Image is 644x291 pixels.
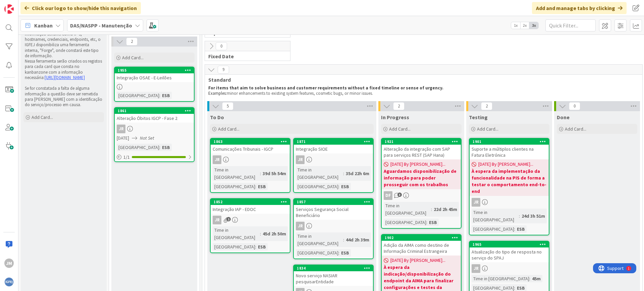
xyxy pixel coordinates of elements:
span: : [519,212,520,220]
div: [GEOGRAPHIC_DATA] [296,249,338,257]
div: 1871 [297,139,373,144]
div: 1921 [382,139,461,145]
div: 1857 [294,199,373,205]
div: Atualização do tipo de resposta no serviço do SPAJ [470,247,549,262]
p: minor enhancements to existing system features, cosmetic bugs, or minor issues. [208,91,636,96]
span: Standard [208,76,634,83]
div: ESB [256,183,268,190]
div: Time in [GEOGRAPHIC_DATA] [213,226,260,241]
span: 3x [529,22,538,29]
span: Add Card... [389,126,411,132]
div: JR [213,216,221,224]
strong: For items that aim to solve business and customer requirements without a fixed timeline or sense ... [208,85,443,91]
div: DF [382,191,461,200]
span: [DATE] By [PERSON_NAME]... [478,161,533,168]
div: [GEOGRAPHIC_DATA] [296,183,338,190]
div: JR [211,155,290,164]
span: : [343,236,344,243]
div: JR [470,198,549,207]
div: Time in [GEOGRAPHIC_DATA] [296,232,343,247]
div: Integração SIOE [294,145,373,153]
div: 1902 [382,235,461,241]
a: 1852Integração IAP - EDOCJRTime in [GEOGRAPHIC_DATA]:45d 2h 50m[GEOGRAPHIC_DATA]:ESB [210,198,290,253]
div: Alteração da integração com SAP para serviços REST (SAP Hana) [382,145,461,159]
span: : [514,225,515,233]
div: 1834 [297,266,373,271]
div: Time in [GEOGRAPHIC_DATA] [213,166,260,181]
span: Support [14,1,31,9]
div: 1902 [385,235,461,240]
div: 1955Integração OSAE - E-Leilões [115,67,194,82]
div: ESB [515,225,527,233]
span: Add Card... [218,126,239,132]
div: Time in [GEOGRAPHIC_DATA] [384,202,431,217]
div: Alteração Óbitos IGCP - Fase 2 [115,114,194,123]
span: 0 [216,42,227,50]
span: 2x [520,22,529,29]
div: Add and manage tabs by clicking [532,2,627,14]
div: 1857Serviços Segurança Social Beneficiário [294,199,373,220]
div: [GEOGRAPHIC_DATA] [213,243,255,250]
a: 1857Serviços Segurança Social BeneficiárioJRTime in [GEOGRAPHIC_DATA]:44d 2h 39m[GEOGRAPHIC_DATA]... [293,198,374,259]
div: 1852 [211,199,290,205]
b: À espera da implementação da funcionalidade na PIS de forma a testar o comportamento end-to-end [472,168,547,195]
span: 2 [393,102,405,110]
div: 39d 5h 54m [261,170,288,177]
div: Adição da AIMA como destino de Informação Criminal Estrangeira [382,241,461,256]
div: Click our logo to show/hide this navigation [20,2,141,14]
span: : [255,183,256,190]
div: DF [384,191,392,200]
a: [URL][DOMAIN_NAME] [45,75,85,80]
div: 1955 [118,68,194,73]
div: 45d 2h 50m [261,230,288,237]
span: In Progress [381,114,409,121]
div: 1921Alteração da integração com SAP para serviços REST (SAP Hana) [382,139,461,159]
div: 1/1 [115,153,194,161]
div: 1861 [115,108,194,114]
div: JR [294,222,373,230]
div: 1901 [470,139,549,145]
span: 0 [569,102,580,110]
div: [GEOGRAPHIC_DATA] [213,183,255,190]
div: 35d 22h 6m [344,170,371,177]
div: Serviços Segurança Social Beneficiário [294,205,373,220]
div: Integração IAP - EDOC [211,205,290,214]
div: JR [470,264,549,273]
span: [DATE] By [PERSON_NAME]... [390,257,445,264]
span: 3 [397,193,402,197]
a: 1863Comunicações Tribunais - IGCPJRTime in [GEOGRAPHIC_DATA]:39d 5h 54m[GEOGRAPHIC_DATA]:ESB [210,138,290,193]
div: 45m [530,275,542,282]
div: Novo serviço NASIAR pesquisarEntidade [294,271,373,286]
div: Time in [GEOGRAPHIC_DATA] [296,166,343,181]
span: : [255,243,256,250]
div: 1863 [214,139,290,144]
div: [GEOGRAPHIC_DATA] [384,219,426,226]
div: JR [296,222,305,230]
div: 1861 [118,108,194,113]
div: 1965 [473,242,549,247]
div: 1871 [294,139,373,145]
span: : [529,275,530,282]
div: JR [115,125,194,133]
a: 1901Suporte a múltiplos clientes na Fatura Eletrónica[DATE] By [PERSON_NAME]...À espera da implem... [469,138,549,235]
div: Time in [GEOGRAPHIC_DATA] [472,209,519,223]
div: Comunicações Tribunais - IGCP [211,145,290,153]
span: Add Card... [122,55,144,61]
div: 1861Alteração Óbitos IGCP - Fase 2 [115,108,194,123]
div: 1834 [294,265,373,271]
div: JM [4,259,14,268]
a: 1861Alteração Óbitos IGCP - Fase 2JR[DATE]Not Set[GEOGRAPHIC_DATA]:ESB1/1 [114,107,195,162]
div: 1852Integração IAP - EDOC [211,199,290,214]
span: To Do [210,114,224,121]
span: Fixed Date [208,53,282,60]
span: Testing [469,114,488,121]
div: ESB [160,92,172,99]
span: Examples: [208,90,227,96]
div: 1857 [297,200,373,204]
span: : [338,183,339,190]
div: [GEOGRAPHIC_DATA] [117,144,159,151]
div: JR [211,216,290,224]
span: : [343,170,344,177]
span: [DATE] [117,135,129,142]
a: 1955Integração OSAE - E-Leilões[GEOGRAPHIC_DATA]:ESB [114,67,195,102]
